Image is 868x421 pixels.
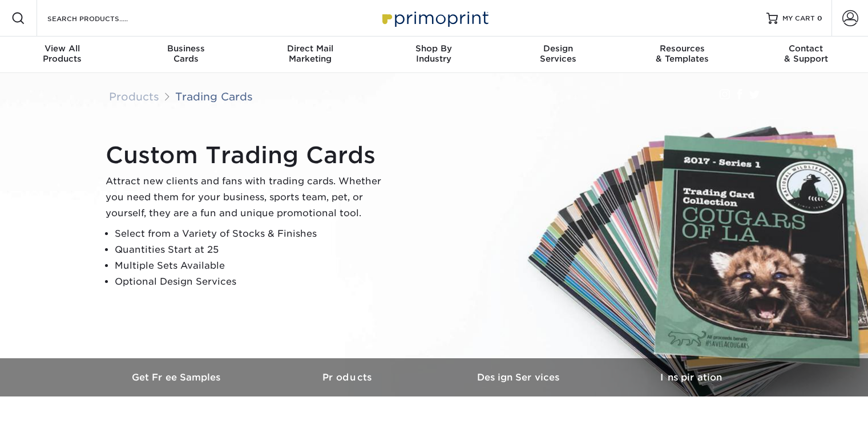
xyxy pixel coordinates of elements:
[496,43,620,64] div: Services
[175,90,253,103] a: Trading Cards
[115,274,391,290] li: Optional Design Services
[109,90,159,103] a: Products
[124,43,248,54] span: Business
[106,173,391,221] p: Attract new clients and fans with trading cards. Whether you need them for your business, sports ...
[115,258,391,274] li: Multiple Sets Available
[620,37,744,73] a: Resources& Templates
[106,141,391,169] h1: Custom Trading Cards
[372,43,496,64] div: Industry
[248,43,372,54] span: Direct Mail
[496,43,620,54] span: Design
[124,43,248,64] div: Cards
[744,43,868,64] div: & Support
[434,358,605,396] a: Design Services
[115,226,391,242] li: Select from a Variety of Stocks & Finishes
[372,37,496,73] a: Shop ByIndustry
[248,37,372,73] a: Direct MailMarketing
[817,14,822,22] span: 0
[263,372,434,383] h3: Products
[605,358,777,396] a: Inspiration
[620,43,744,54] span: Resources
[263,358,434,396] a: Products
[46,11,158,25] input: SEARCH PRODUCTS.....
[496,37,620,73] a: DesignServices
[434,372,605,383] h3: Design Services
[744,37,868,73] a: Contact& Support
[92,372,263,383] h3: Get Free Samples
[605,372,777,383] h3: Inspiration
[744,43,868,54] span: Contact
[124,37,248,73] a: BusinessCards
[372,43,496,54] span: Shop By
[248,43,372,64] div: Marketing
[92,358,263,396] a: Get Free Samples
[377,6,491,30] img: Primoprint
[115,242,391,258] li: Quantities Start at 25
[620,43,744,64] div: & Templates
[782,14,815,23] span: MY CART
